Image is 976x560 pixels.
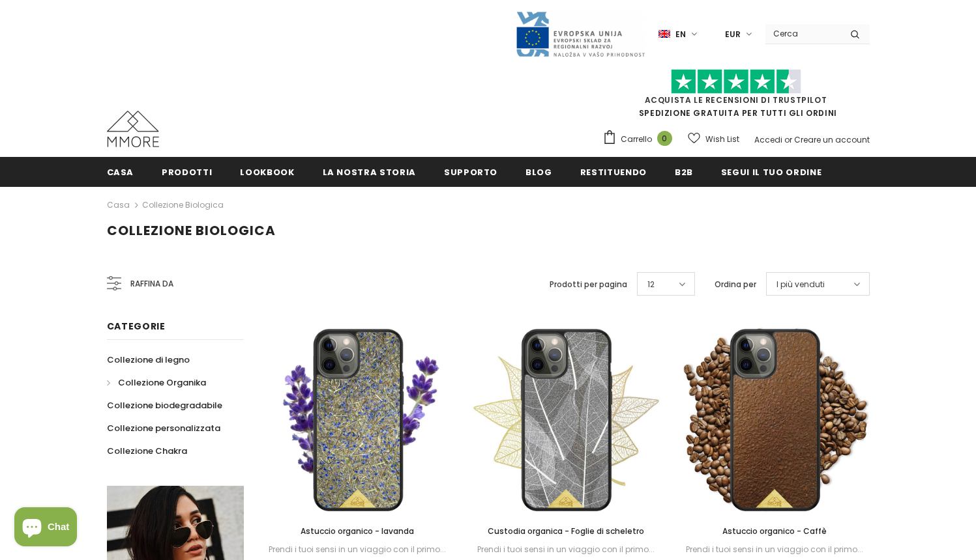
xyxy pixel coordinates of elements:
a: Collezione biologica [142,199,224,210]
a: Casa [107,197,130,213]
span: Wish List [705,133,739,146]
a: Collezione personalizzata [107,417,220,440]
span: or [784,134,792,145]
img: i-lang-1.png [658,29,670,40]
span: Collezione biodegradabile [107,399,222,412]
span: Categorie [107,320,166,333]
a: Collezione Organika [107,371,206,394]
span: Collezione Chakra [107,445,187,457]
span: Carrello [621,133,652,146]
a: Acquista le recensioni di TrustPilot [645,94,827,105]
a: Carrello 0 [602,130,679,149]
span: Lookbook [240,166,294,178]
a: Custodia organica - Foglie di scheletro [471,524,660,539]
span: supporto [444,166,497,178]
img: Javni Razpis [515,10,645,58]
span: Collezione di legno [107,354,190,366]
img: Fidati di Pilot Stars [671,69,801,94]
a: Restituendo [580,157,647,186]
span: Casa [107,166,134,178]
a: supporto [444,157,497,186]
span: Collezione personalizzata [107,422,220,434]
a: Accedi [754,134,782,145]
a: B2B [675,157,693,186]
span: Collezione biologica [107,221,276,240]
span: La nostra storia [323,166,416,178]
a: Segui il tuo ordine [721,157,821,186]
a: Collezione Chakra [107,440,187,462]
span: Restituendo [580,166,647,178]
span: en [675,28,686,41]
a: Collezione biodegradabile [107,394,222,417]
span: Prodotti [162,166,212,178]
span: Astuccio organico - lavanda [301,525,414,537]
label: Prodotti per pagina [550,278,627,291]
span: 12 [647,278,655,291]
a: Javni Razpis [515,28,645,39]
a: Creare un account [794,134,870,145]
span: Custodia organica - Foglie di scheletro [488,525,644,537]
a: Astuccio organico - lavanda [263,524,452,539]
span: I più venduti [776,278,825,291]
div: Prendi i tuoi sensi in un viaggio con il primo... [471,542,660,557]
a: Prodotti [162,157,212,186]
span: Collezione Organika [118,376,206,389]
span: Blog [525,166,552,178]
a: Casa [107,157,134,186]
a: La nostra storia [323,157,416,186]
img: Casi MMORE [107,111,159,147]
span: Astuccio organico - Caffè [722,525,827,537]
a: Lookbook [240,157,294,186]
a: Wish List [688,128,739,150]
a: Collezione di legno [107,348,190,371]
a: Blog [525,157,552,186]
inbox-online-store-chat: Shopify online store chat [10,507,81,550]
span: Raffina da [130,277,173,291]
span: SPEDIZIONE GRATUITA PER TUTTI GLI ORDINI [602,75,870,119]
a: Astuccio organico - Caffè [680,524,869,539]
span: B2B [675,166,693,178]
input: Search Site [765,24,840,43]
div: Prendi i tuoi sensi in un viaggio con il primo... [680,542,869,557]
label: Ordina per [715,278,756,291]
div: Prendi i tuoi sensi in un viaggio con il primo... [263,542,452,557]
span: EUR [725,28,741,41]
span: Segui il tuo ordine [721,166,821,178]
span: 0 [657,131,672,146]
